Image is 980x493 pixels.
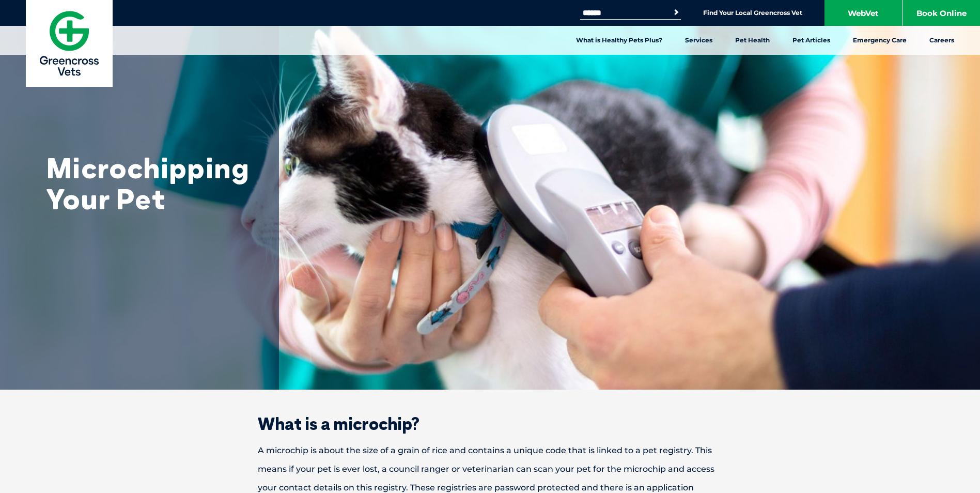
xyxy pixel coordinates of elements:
a: Careers [918,26,966,55]
button: Search [671,7,681,18]
a: What is Healthy Pets Plus? [565,26,674,55]
a: Services [674,26,724,55]
a: Pet Health [724,26,781,55]
h1: Microchipping Your Pet [46,152,253,214]
a: Find Your Local Greencross Vet [703,9,802,17]
a: Emergency Care [842,26,918,55]
h2: What is a microchip? [222,415,759,432]
a: Pet Articles [781,26,842,55]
